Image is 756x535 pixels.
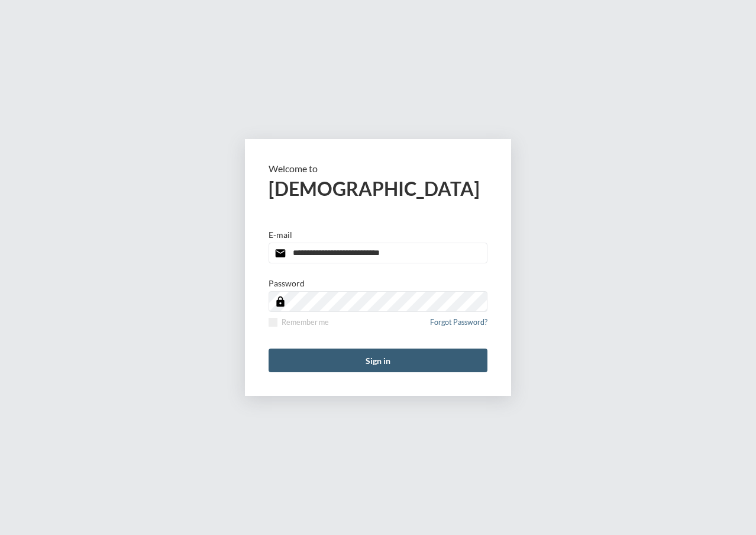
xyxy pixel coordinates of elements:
[269,163,487,174] p: Welcome to
[269,230,292,240] p: E-mail
[269,278,305,288] p: Password
[269,177,487,200] h2: [DEMOGRAPHIC_DATA]
[269,318,329,327] label: Remember me
[269,349,487,372] button: Sign in
[430,318,487,334] a: Forgot Password?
